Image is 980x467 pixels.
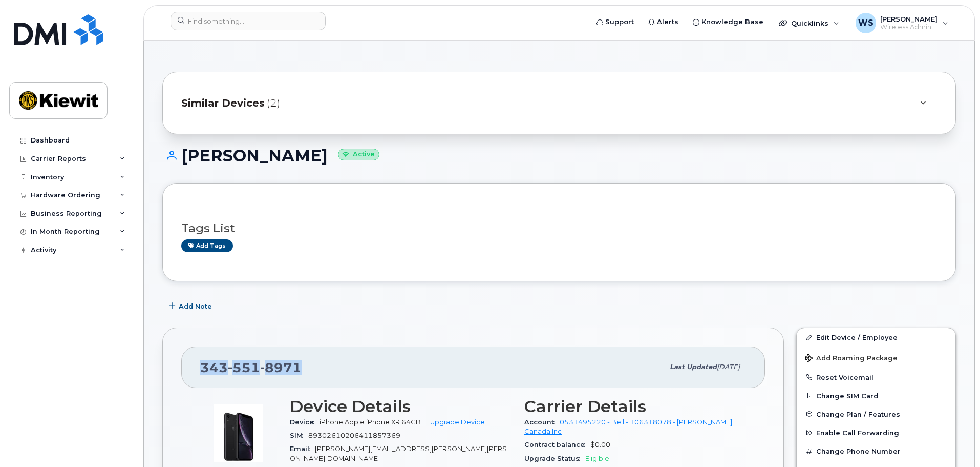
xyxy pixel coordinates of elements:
[590,441,610,449] span: $0.00
[524,397,747,416] h3: Carrier Details
[797,442,955,460] button: Change Phone Number
[319,418,421,426] span: iPhone Apple iPhone XR 64GB
[179,301,212,311] span: Add Note
[935,422,972,459] iframe: Messenger Launcher
[797,405,955,423] button: Change Plan / Features
[797,368,955,387] button: Reset Voicemail
[816,429,899,437] span: Enable Call Forwarding
[260,360,302,375] span: 8971
[162,297,221,315] button: Add Note
[181,222,937,235] h3: Tags List
[181,96,265,111] span: Similar Devices
[267,96,280,111] span: (2)
[290,397,512,416] h3: Device Details
[797,387,955,405] button: Change SIM Card
[797,328,955,347] a: Edit Device / Employee
[585,455,609,462] span: Eligible
[524,455,585,462] span: Upgrade Status
[717,363,740,371] span: [DATE]
[228,360,260,375] span: 551
[290,418,319,426] span: Device
[290,445,315,453] span: Email
[797,423,955,442] button: Enable Call Forwarding
[797,347,955,368] button: Add Roaming Package
[200,360,302,375] span: 343
[338,149,379,160] small: Active
[290,432,308,439] span: SIM
[181,239,233,252] a: Add tags
[805,354,898,364] span: Add Roaming Package
[670,363,717,371] span: Last updated
[524,418,732,435] a: 0531495220 - Bell - 106318078 - [PERSON_NAME] Canada Inc
[816,410,900,418] span: Change Plan / Features
[208,402,269,464] img: image20231002-3703462-1qb80zy.jpeg
[425,418,485,426] a: + Upgrade Device
[162,147,956,165] h1: [PERSON_NAME]
[524,418,560,426] span: Account
[524,441,590,449] span: Contract balance
[308,432,400,439] span: 89302610206411857369
[290,445,507,462] span: [PERSON_NAME][EMAIL_ADDRESS][PERSON_NAME][PERSON_NAME][DOMAIN_NAME]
